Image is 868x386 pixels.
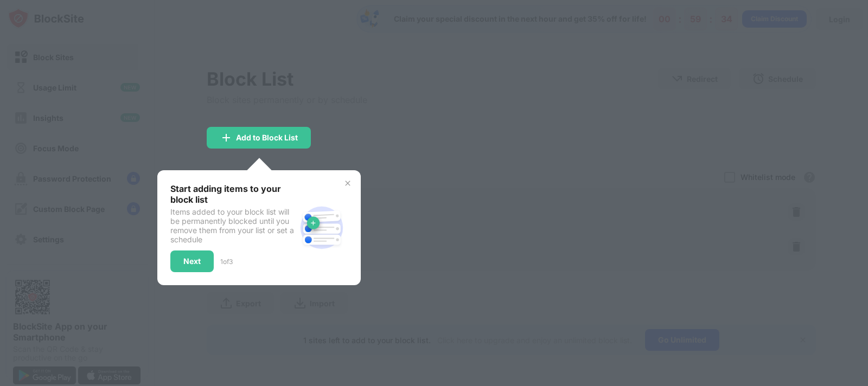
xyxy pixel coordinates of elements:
[170,207,296,244] div: Items added to your block list will be permanently blocked until you remove them from your list o...
[170,183,296,205] div: Start adding items to your block list
[220,258,233,266] div: 1 of 3
[236,133,298,142] div: Add to Block List
[296,202,348,254] img: block-site.svg
[343,179,352,188] img: x-button.svg
[183,257,201,266] div: Next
